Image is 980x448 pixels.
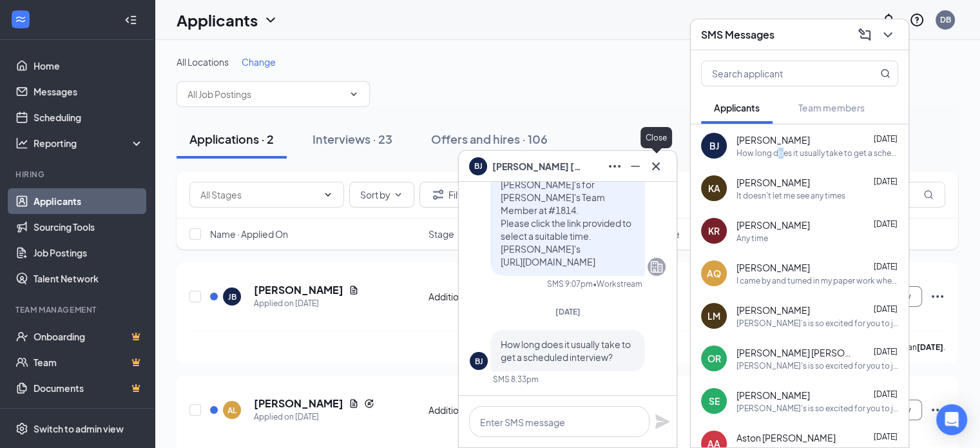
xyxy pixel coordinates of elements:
[736,318,898,329] div: [PERSON_NAME]'s is so excited for you to join our team! Do you know anyone else who might be inte...
[881,12,896,28] svg: Notifications
[857,27,872,43] svg: ComposeMessage
[34,324,144,349] a: OnboardingCrown
[708,182,720,195] div: KA
[714,102,760,113] span: Applicants
[254,297,359,310] div: Applied on [DATE]
[736,389,810,402] span: [PERSON_NAME]
[628,159,643,174] svg: Minimize
[646,156,666,177] button: Cross
[428,404,533,416] div: Additional Information
[431,131,548,147] div: Offers and hires · 106
[555,307,581,317] span: [DATE]
[428,290,533,303] div: Additional Information
[736,360,898,371] div: [PERSON_NAME]'s is so excited for you to join our team! Do you know anyone else who might be inte...
[874,432,898,442] span: [DATE]
[393,190,403,200] svg: ChevronDown
[228,291,236,302] div: JB
[923,190,934,200] svg: MagnifyingGlass
[874,177,898,186] span: [DATE]
[880,68,890,79] svg: MagnifyingGlass
[200,188,318,202] input: All Stages
[364,398,374,409] svg: Reapply
[874,219,898,229] span: [DATE]
[547,278,593,289] div: SMS 9:07pm
[880,27,896,43] svg: ChevronDown
[707,352,721,365] div: OR
[909,12,925,28] svg: QuestionInfo
[607,159,622,174] svg: Ellipses
[798,102,865,113] span: Team members
[492,159,582,173] span: [PERSON_NAME] [PERSON_NAME]
[649,259,664,275] svg: Company
[187,87,343,101] input: All Job Postings
[210,228,288,240] span: Name · Applied On
[34,240,144,266] a: Job Postings
[254,283,343,297] h5: [PERSON_NAME]
[736,190,845,201] div: It doesn't let me see any times
[917,342,943,352] b: [DATE]
[360,190,390,199] span: Sort by
[604,156,625,177] button: Ellipses
[349,89,359,99] svg: ChevronDown
[177,56,229,68] span: All Locations
[428,228,454,240] span: Stage
[15,304,141,315] div: Team Management
[936,404,967,435] div: Open Intercom Messenger
[655,414,670,429] svg: Plane
[34,104,144,130] a: Scheduling
[709,139,719,152] div: BJ
[874,389,898,399] span: [DATE]
[874,347,898,356] span: [DATE]
[493,374,539,385] div: SMS 8:33pm
[707,309,720,322] div: LM
[349,398,359,409] svg: Document
[940,14,951,25] div: DB
[323,190,333,200] svg: ChevronDown
[312,131,392,147] div: Interviews · 23
[930,402,945,418] svg: Ellipses
[254,411,374,424] div: Applied on [DATE]
[707,267,721,280] div: AQ
[34,53,144,79] a: Home
[124,14,137,26] svg: Collapse
[709,394,720,407] div: SE
[736,403,898,414] div: [PERSON_NAME]'s is so excited for you to join our team! Do you know anyone else who might be inte...
[702,61,854,86] input: Search applicant
[878,24,898,45] button: ChevronDown
[736,219,810,231] span: [PERSON_NAME]
[34,79,144,104] a: Messages
[34,137,144,150] div: Reporting
[15,422,28,435] svg: Settings
[736,133,810,146] span: [PERSON_NAME]
[625,156,646,177] button: Minimize
[14,13,27,26] svg: WorkstreamLogo
[419,182,485,208] button: Filter Filters
[430,187,446,202] svg: Filter
[242,56,276,68] span: Change
[15,169,141,180] div: Hiring
[736,233,768,244] div: Any time
[736,431,836,444] span: Aston [PERSON_NAME]
[349,285,359,295] svg: Document
[34,214,144,240] a: Sourcing Tools
[708,224,720,237] div: KR
[701,28,774,42] h3: SMS Messages
[874,134,898,144] span: [DATE]
[227,405,236,416] div: AL
[930,289,945,304] svg: Ellipses
[648,159,664,174] svg: Cross
[640,127,672,148] div: Close
[34,375,144,401] a: DocumentsCrown
[34,188,144,214] a: Applicants
[475,356,483,367] div: BJ
[736,176,810,189] span: [PERSON_NAME]
[854,24,875,45] button: ComposeMessage
[736,346,852,359] span: [PERSON_NAME] [PERSON_NAME]
[189,131,274,147] div: Applications · 2
[177,9,258,31] h1: Applicants
[34,422,124,435] div: Switch to admin view
[874,304,898,314] span: [DATE]
[254,396,343,411] h5: [PERSON_NAME]
[736,275,898,286] div: I came by and turned in my paper work when would you like me to start working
